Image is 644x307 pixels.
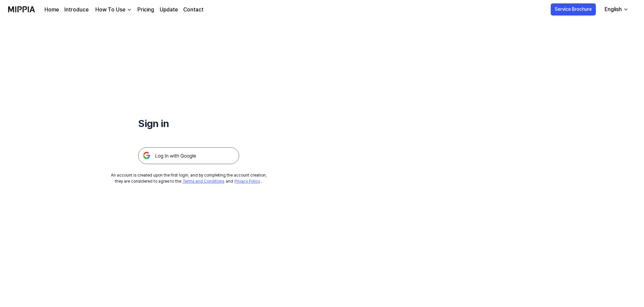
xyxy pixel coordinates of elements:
[160,6,178,14] a: Update
[603,5,623,13] div: English
[551,3,596,16] button: Service Brochure
[137,6,154,14] a: Pricing
[599,3,633,16] button: English
[183,179,224,184] a: Terms and Conditions
[94,6,132,14] button: How To Use
[234,179,260,184] a: Privacy Policy
[44,6,59,14] a: Home
[138,116,239,131] h1: Sign in
[127,7,132,12] img: down
[183,6,203,14] a: Contact
[111,172,267,184] div: An account is created upon the first login, and by completing the account creation, they are cons...
[64,6,89,14] a: Introduce
[94,6,127,14] div: How To Use
[138,147,239,164] img: 구글 로그인 버튼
